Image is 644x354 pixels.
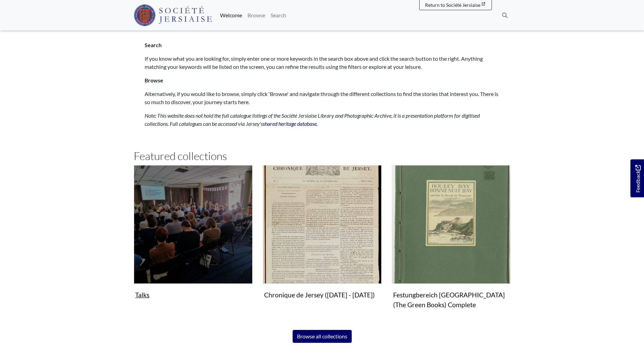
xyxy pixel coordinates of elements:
[134,150,511,330] section: Subcollections
[258,165,387,322] div: Subcollection
[263,165,382,284] img: Chronique de Jersey (1814 - 1959)
[134,165,253,302] a: TalksTalks
[392,165,511,312] a: Festungbereich Jersey (The Green Books) CompleteFestungbereich [GEOGRAPHIC_DATA] (The Green Books...
[263,120,317,127] a: shared heritage database
[268,8,289,22] a: Search
[134,165,253,284] img: Talks
[634,165,642,192] span: Feedback
[387,165,516,322] div: Subcollection
[425,2,480,8] span: Return to Société Jersiaise
[134,150,511,162] h2: Featured collections
[145,77,163,83] strong: Browse
[134,3,212,28] a: Société Jersiaise logo
[145,42,162,48] strong: Search
[392,165,511,284] img: Festungbereich Jersey (The Green Books) Complete
[145,112,480,127] em: Note: This website does not hold the full catalogue listings of the Société Jersiaise Library and...
[630,159,644,197] a: Would you like to provide feedback?
[263,165,382,302] a: Chronique de Jersey (1814 - 1959)Chronique de Jersey ([DATE] - [DATE])
[134,4,212,26] img: Société Jersiaise
[129,165,258,322] div: Subcollection
[293,330,352,343] a: Browse all collections
[245,8,268,22] a: Browse
[145,55,500,71] p: If you know what you are looking for, simply enter one or more keywords in the search box above a...
[217,8,245,22] a: Welcome
[145,90,500,106] p: Alternatively, if you would like to browse, simply click 'Browse' and navigate through the differ...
